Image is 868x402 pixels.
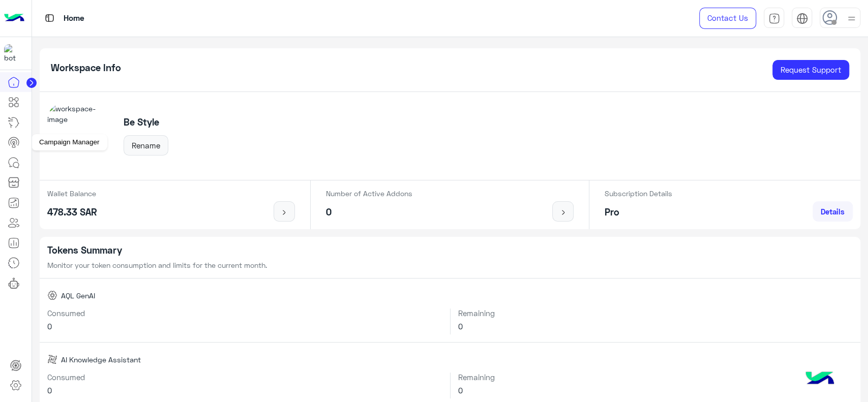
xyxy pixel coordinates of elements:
h6: 0 [47,322,442,331]
img: icon [278,208,291,217]
span: AQL GenAI [61,290,95,301]
button: Rename [124,135,168,156]
img: hulul-logo.png [802,361,837,397]
a: tab [764,8,784,29]
div: Campaign Manager [32,134,107,150]
span: AI Knowledge Assistant [61,354,141,365]
a: Contact Us [699,8,756,29]
h5: 0 [326,206,412,218]
img: 510162592189670 [4,44,22,63]
h6: 0 [458,322,853,331]
h5: 478.33 SAR [47,206,97,218]
h5: Tokens Summary [47,244,853,256]
h6: Consumed [47,308,442,318]
span: Details [821,207,845,216]
img: AQL GenAI [47,290,57,300]
p: Home [64,12,84,25]
img: Logo [4,8,24,29]
img: tab [43,12,56,24]
a: Details [813,201,853,222]
h6: Remaining [458,308,853,318]
h6: 0 [47,386,442,395]
p: Monitor your token consumption and limits for the current month. [47,260,853,270]
h6: Remaining [458,373,853,382]
img: tab [768,13,780,24]
h5: Workspace Info [51,62,121,74]
img: icon [557,208,570,217]
p: Number of Active Addons [326,188,412,199]
h6: 0 [458,386,853,395]
p: Wallet Balance [47,188,97,199]
img: AI Knowledge Assistant [47,354,57,364]
img: workspace-image [47,103,112,168]
a: Request Support [772,60,849,80]
h5: Pro [605,206,672,218]
img: tab [796,13,808,24]
h5: Be Style [124,116,168,128]
h6: Consumed [47,373,442,382]
p: Subscription Details [605,188,672,199]
img: profile [845,12,858,25]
